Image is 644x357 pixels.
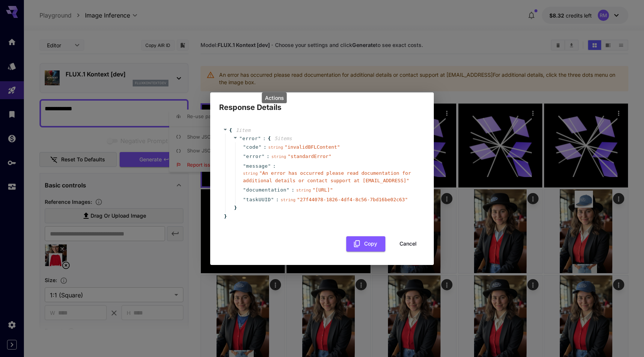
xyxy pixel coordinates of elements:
[268,135,271,142] span: {
[271,154,286,159] span: string
[281,198,296,202] span: string
[391,236,425,252] button: Cancel
[271,197,274,202] span: "
[262,154,265,159] span: "
[246,153,262,160] span: error
[259,144,262,150] span: "
[246,186,286,194] span: documentation
[243,163,246,169] span: "
[263,135,266,142] span: :
[258,136,261,141] span: "
[276,196,279,203] span: :
[346,236,385,252] button: Copy
[243,197,246,202] span: "
[246,162,268,170] span: message
[288,154,331,159] span: " standardError "
[297,197,408,202] span: " 27f44078-1826-4df4-8c56-7bd16be02c63 "
[291,186,294,194] span: :
[239,136,242,141] span: "
[229,127,232,134] span: {
[262,92,287,103] div: Actions
[243,171,258,176] span: string
[233,204,237,212] span: }
[273,162,276,170] span: :
[243,154,246,159] span: "
[312,187,333,193] span: " [URL] "
[242,136,258,141] span: error
[210,92,434,113] h2: Response Details
[285,144,340,150] span: " invalidBFLContent "
[243,170,411,183] span: " An error has occurred please read documentation for additional details or contact support at [E...
[268,163,271,169] span: "
[266,153,269,160] span: :
[287,187,290,193] span: "
[236,127,250,133] span: 1 item
[246,143,258,151] span: code
[246,196,271,203] span: taskUUID
[263,143,266,151] span: :
[274,136,292,141] span: 5 item s
[268,145,283,150] span: string
[223,213,227,220] span: }
[296,188,311,193] span: string
[243,144,246,150] span: "
[243,187,246,193] span: "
